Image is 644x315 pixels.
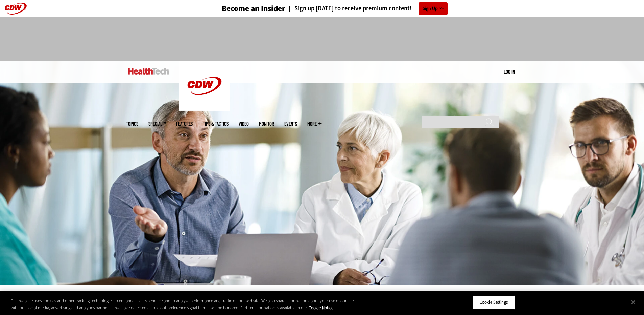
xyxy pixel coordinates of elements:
span: Specialty [148,121,166,126]
a: Video [239,121,249,126]
div: User menu [504,68,515,76]
a: Log in [504,69,515,75]
button: Close [626,295,641,310]
div: This website uses cookies and other tracking technologies to enhance user experience and to analy... [11,298,354,311]
img: Home [179,61,230,111]
img: Home [128,68,169,75]
a: MonITor [259,121,274,126]
a: CDW [179,106,230,113]
span: More [307,121,321,126]
a: Events [284,121,297,126]
span: Topics [126,121,138,126]
a: Sign up [DATE] to receive premium content! [285,5,412,12]
a: Become an Insider [196,5,285,13]
iframe: advertisement [199,24,445,54]
a: Tips & Tactics [203,121,229,126]
a: Features [176,121,193,126]
a: Sign Up [419,2,448,15]
a: More information about your privacy [309,305,333,311]
h3: Become an Insider [222,5,285,13]
button: Cookie Settings [473,295,515,310]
